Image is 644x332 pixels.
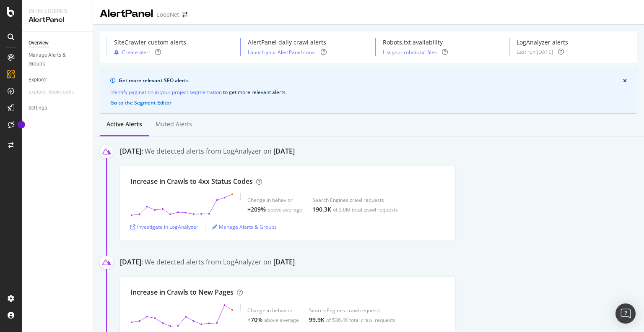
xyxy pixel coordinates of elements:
div: arrow-right-arrow-left [182,12,187,18]
div: [DATE]: [120,257,143,269]
div: Create alert [122,49,150,56]
div: [DATE] [273,146,295,156]
a: Explorer Bookmarks [29,88,82,97]
button: close banner [621,76,629,86]
div: Explorer Bookmarks [29,88,74,97]
div: Search Engines crawl requests [309,307,395,314]
button: Go to the Segment Editor [110,100,171,106]
div: to get more relevant alerts . [110,88,627,97]
button: List your robots.txt files [383,48,437,56]
a: Launch your AlertPanel crawl [248,49,316,56]
div: Change in behavior [247,196,302,204]
div: Active alerts [106,120,142,128]
a: Explorer [29,76,87,84]
div: Intelligence [29,7,86,15]
div: AlertPanel [100,7,153,21]
div: of 536.4K total crawl requests [326,316,395,324]
div: Last run: [DATE] [517,48,553,55]
div: above average [264,316,299,324]
a: Identify pagination in your project segmentation [110,88,222,97]
a: Investigate in LogAnalyzer [130,223,198,230]
div: +209% [247,205,266,214]
a: Manage Alerts & Groups [212,223,277,230]
div: LogAnalyzer alerts [517,38,568,47]
div: Get more relevant SEO alerts [119,77,623,84]
div: Tooltip anchor [18,121,25,128]
div: Manage Alerts & Groups [29,51,79,68]
div: Explorer [29,76,47,84]
div: Open Intercom Messenger [615,303,636,324]
div: Increase in Crawls to 4xx Status Codes [130,177,253,186]
div: We detected alerts from LogAnalyzer on [145,257,295,269]
button: Launch your AlertPanel crawl [248,48,316,56]
div: Robots.txt availability [383,38,448,47]
div: info banner [100,70,637,114]
div: Muted alerts [156,120,192,128]
div: Overview [29,39,49,47]
button: Manage Alerts & Groups [212,220,277,233]
div: [DATE] [273,257,295,267]
div: Increase in Crawls to New Pages [130,288,234,297]
div: Change in behavior [247,307,299,314]
a: Manage Alerts & Groups [29,51,87,68]
a: Settings [29,104,87,112]
button: Investigate in LogAnalyzer [130,220,198,233]
div: AlertPanel daily crawl alerts [248,38,327,47]
div: Settings [29,104,47,112]
a: List your robots.txt files [383,49,437,56]
div: LoopNet [156,10,179,19]
div: of 3.0M total crawl requests [333,206,398,213]
div: 190.3K [312,205,331,214]
button: Create alert [114,48,150,56]
div: Search Engines crawl requests [312,196,398,204]
div: above average [267,206,302,213]
div: +70% [247,316,262,324]
div: [DATE]: [120,146,143,158]
div: 99.9K [309,316,325,324]
div: We detected alerts from LogAnalyzer on [145,146,295,158]
a: Overview [29,39,87,47]
div: SiteCrawler custom alerts [114,38,186,47]
div: AlertPanel [29,15,86,25]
